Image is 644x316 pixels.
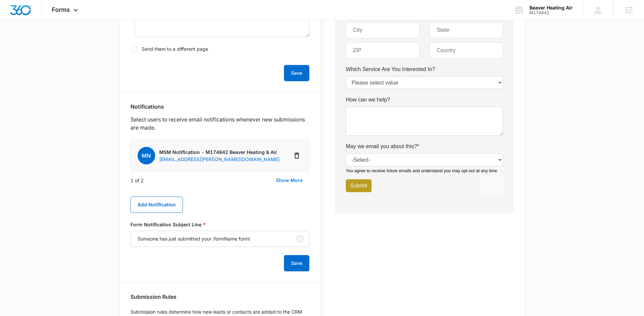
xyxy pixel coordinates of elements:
label: Send them to a different page [130,45,309,53]
button: Delete Notification [291,150,302,161]
button: Add Notification [130,197,183,213]
div: account name [529,5,573,10]
span: Forms [52,6,70,13]
h3: Notifications [130,103,164,110]
button: Show More [269,172,309,188]
button: Save [284,255,309,271]
div: account id [529,10,573,15]
span: MN [138,147,155,164]
p: [EMAIL_ADDRESS][PERSON_NAME][DOMAIN_NAME] [159,156,280,163]
label: Form Notification Subject Line [130,221,309,228]
p: MSM Notification - M174842 Beaver Heating & Air [159,149,280,156]
button: Save [284,65,309,81]
input: Country [84,189,158,206]
input: State [84,169,158,185]
h3: Submission Rules [130,293,176,300]
p: Select users to receive email notifications whenever new submissions are made. [130,115,309,132]
p: 1 of 2 [130,177,144,184]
